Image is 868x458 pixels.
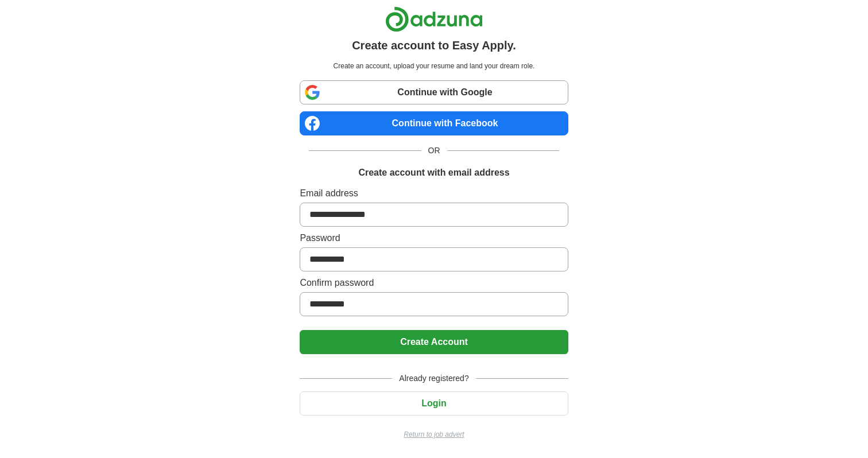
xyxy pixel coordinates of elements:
a: Return to job advert [300,429,568,440]
span: Already registered? [392,372,475,385]
img: Adzuna logo [385,6,483,32]
button: Create Account [300,330,568,354]
h1: Create account with email address [358,166,509,180]
button: Login [300,391,568,416]
p: Create an account, upload your resume and land your dream role. [302,61,565,71]
a: Continue with Facebook [300,111,568,135]
label: Password [300,231,568,245]
label: Email address [300,187,568,200]
span: OR [421,145,447,157]
h1: Create account to Easy Apply. [352,37,516,54]
label: Confirm password [300,276,568,290]
a: Login [300,398,568,408]
a: Continue with Google [300,80,568,104]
